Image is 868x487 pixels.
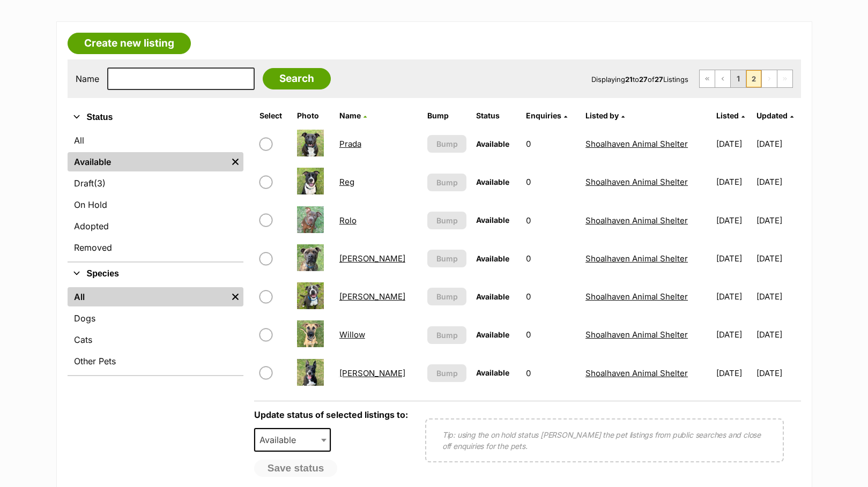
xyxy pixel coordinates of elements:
th: Bump [423,107,471,124]
a: Page 1 [731,70,746,87]
span: Available [254,428,331,452]
a: Prada [339,139,361,149]
a: Removed [68,238,243,257]
a: Shoalhaven Animal Shelter [585,177,688,187]
a: [PERSON_NAME] [339,253,405,264]
span: Listed by [585,111,619,120]
strong: 21 [625,75,633,84]
input: Search [263,68,331,89]
button: Status [68,110,243,124]
span: Bump [436,291,458,302]
a: All [68,287,227,306]
span: Bump [436,138,458,149]
a: Listed by [585,111,625,120]
td: [DATE] [756,316,800,353]
a: Shoalhaven Animal Shelter [585,329,688,340]
button: Bump [427,174,466,191]
td: 0 [522,355,580,392]
a: Shoalhaven Animal Shelter [585,215,688,226]
a: Create new listing [68,33,191,54]
strong: 27 [655,75,663,84]
th: Status [472,107,521,124]
th: Select [255,107,292,124]
td: 0 [522,278,580,315]
button: Bump [427,364,466,382]
span: Available [476,139,509,148]
a: Cats [68,330,243,349]
a: Reg [339,177,354,187]
a: Rolo [339,215,357,226]
p: Tip: using the on hold status [PERSON_NAME] the pet listings from public searches and close off e... [442,429,767,452]
div: Species [68,285,243,375]
a: [PERSON_NAME] [339,291,405,302]
span: Displaying to of Listings [591,75,688,84]
span: Available [476,177,509,186]
a: Draft [68,174,243,193]
span: Available [476,292,509,301]
button: Bump [427,288,466,305]
span: Page 2 [746,70,761,87]
span: Last page [777,70,792,87]
td: 0 [522,163,580,200]
td: [DATE] [712,316,755,353]
span: Bump [436,329,458,341]
td: [DATE] [712,125,755,162]
a: Previous page [715,70,730,87]
a: All [68,131,243,150]
a: Adopted [68,216,243,236]
a: First page [700,70,715,87]
a: Listed [716,111,745,120]
button: Bump [427,326,466,344]
div: Status [68,129,243,261]
span: Updated [756,111,788,120]
td: [DATE] [712,240,755,277]
td: [DATE] [712,163,755,200]
span: translation missing: en.admin.listings.index.attributes.enquiries [526,111,561,120]
td: 0 [522,316,580,353]
a: Shoalhaven Animal Shelter [585,291,688,302]
td: 0 [522,125,580,162]
td: 0 [522,240,580,277]
td: [DATE] [756,355,800,392]
td: [DATE] [712,202,755,239]
span: (3) [94,177,106,190]
a: Shoalhaven Animal Shelter [585,139,688,149]
td: [DATE] [756,202,800,239]
td: 0 [522,202,580,239]
span: Available [476,330,509,339]
a: Updated [756,111,793,120]
a: Willow [339,329,365,340]
th: Photo [293,107,334,124]
span: Available [255,432,307,447]
a: Dogs [68,309,243,328]
span: Available [476,254,509,263]
label: Name [76,74,99,84]
span: Bump [436,177,458,188]
span: Bump [436,215,458,226]
a: Shoalhaven Animal Shelter [585,253,688,264]
span: Next page [762,70,777,87]
a: Remove filter [227,152,243,171]
a: Other Pets [68,351,243,371]
a: Available [68,152,227,171]
td: [DATE] [756,240,800,277]
button: Bump [427,135,466,153]
td: [DATE] [712,355,755,392]
button: Bump [427,212,466,229]
span: Available [476,368,509,377]
a: On Hold [68,195,243,214]
a: Shoalhaven Animal Shelter [585,368,688,378]
nav: Pagination [699,70,793,88]
td: [DATE] [756,278,800,315]
a: Remove filter [227,287,243,306]
a: Name [339,111,367,120]
td: [DATE] [756,163,800,200]
span: Listed [716,111,739,120]
span: Available [476,215,509,224]
button: Species [68,267,243,281]
a: Enquiries [526,111,567,120]
a: [PERSON_NAME] [339,368,405,378]
span: Bump [436,253,458,264]
span: Bump [436,368,458,379]
strong: 27 [639,75,648,84]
